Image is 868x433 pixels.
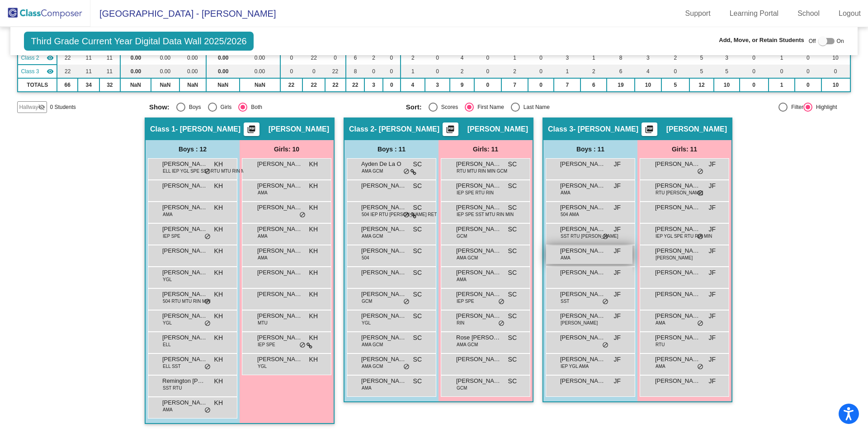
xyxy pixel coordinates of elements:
div: Boys : 11 [344,140,439,158]
td: 0 [528,65,554,78]
span: - [PERSON_NAME] [374,125,439,134]
span: [PERSON_NAME] [162,333,208,342]
td: 2 [501,65,528,78]
span: JF [613,160,621,169]
span: SC [413,268,422,278]
span: SC [413,225,422,234]
span: [PERSON_NAME] Imam [560,268,605,277]
td: 2 [661,51,689,65]
div: Girls: 11 [637,140,731,158]
span: 0 Students [50,103,75,111]
span: [PERSON_NAME] [456,203,501,212]
span: [PERSON_NAME] [656,254,693,261]
span: Sort: [406,103,422,111]
span: JF [613,203,621,212]
td: NaN [179,78,206,92]
td: 5 [661,78,689,92]
span: AMA GCM [457,254,478,261]
span: SC [413,160,422,169]
td: 22 [346,78,365,92]
span: Show: [149,103,170,111]
span: 504 IEP RTU [PERSON_NAME] RET [362,211,437,218]
span: [PERSON_NAME] [361,333,406,342]
td: 22 [302,78,325,92]
span: [PERSON_NAME] [162,225,208,234]
span: AMA [258,233,268,240]
span: Ayden De La O [361,160,406,169]
span: - [PERSON_NAME] [175,125,241,134]
td: 0.00 [240,51,280,65]
td: 0.00 [206,65,240,78]
mat-icon: visibility [47,68,54,75]
span: KH [214,181,223,191]
span: 504 [362,254,369,261]
td: 3 [635,51,661,65]
td: NaN [206,78,240,92]
td: 22 [325,78,346,92]
a: School [790,6,827,21]
span: JF [708,290,716,299]
span: JF [708,268,716,278]
td: Sandra Cornejo - Cornejo [18,51,57,65]
mat-icon: picture_as_pdf [644,125,655,137]
td: 2 [580,65,607,78]
span: [PERSON_NAME] [257,203,302,212]
span: do_not_disturb_alt [498,320,505,327]
span: 504 RTU MTU RIN MIN [163,298,210,305]
div: Both [247,103,262,111]
td: 6 [607,65,634,78]
span: IEP SPE SST MTU RIN MIN [457,211,514,218]
td: Jayme Fisher - Fisher [18,65,57,78]
mat-icon: visibility [47,54,54,61]
span: IEP SPE [163,233,180,240]
span: JF [708,311,716,321]
span: [PERSON_NAME] [666,125,727,134]
span: [PERSON_NAME] [561,320,598,326]
span: [PERSON_NAME] [162,246,208,255]
span: [PERSON_NAME] [PERSON_NAME] [162,160,208,169]
span: do_not_disturb_alt [204,233,211,240]
span: GCM [362,298,372,305]
td: 0 [302,65,325,78]
td: 11 [99,51,120,65]
td: 34 [78,78,99,92]
span: [PERSON_NAME] [257,290,302,299]
span: KH [309,290,318,299]
span: [PERSON_NAME] [560,290,605,299]
span: [PERSON_NAME] [560,160,605,169]
td: 0 [383,65,401,78]
span: On [837,37,844,45]
span: [PERSON_NAME] [257,311,302,320]
td: 3 [554,51,580,65]
span: JF [708,225,716,234]
button: Print Students Details [642,122,657,136]
span: [PERSON_NAME] [560,203,605,212]
span: do_not_disturb_alt [403,212,410,219]
td: 2 [364,51,382,65]
td: 12 [689,78,714,92]
span: [PERSON_NAME] [456,225,501,234]
span: Rose [PERSON_NAME] [456,333,501,342]
span: [PERSON_NAME] [361,225,406,234]
td: 4 [635,65,661,78]
span: Hallway [19,103,38,111]
mat-radio-group: Select an option [406,103,656,112]
span: [PERSON_NAME] [361,203,406,212]
td: 0 [425,51,450,65]
span: Class 1 [150,125,175,134]
span: JF [613,225,621,234]
span: Off [809,37,816,45]
td: 7 [501,78,528,92]
td: 0 [769,65,795,78]
td: 1 [401,65,425,78]
span: RTU MTU RIN MIN GCM [457,168,507,174]
td: 8 [346,65,365,78]
td: 5 [714,65,739,78]
span: JF [708,246,716,256]
span: KH [309,160,318,169]
td: NaN [151,78,179,92]
span: Class 2 [21,54,39,62]
span: ELL IEP YGL SPE SST RTU MTU RIN MIN [163,168,250,174]
span: SC [413,181,422,191]
td: 0 [280,51,303,65]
